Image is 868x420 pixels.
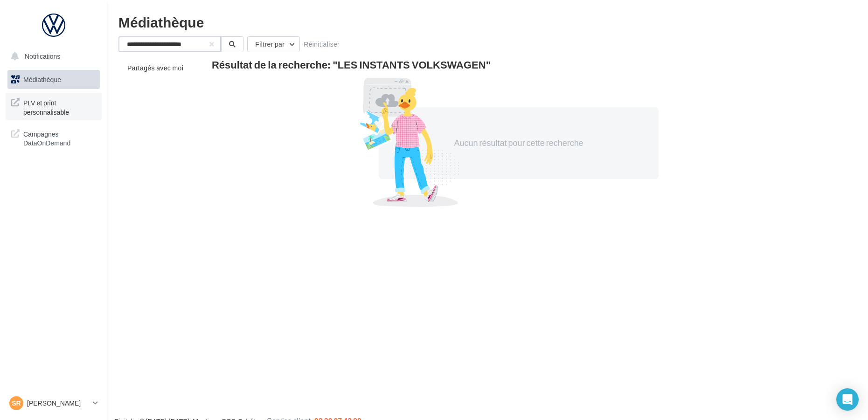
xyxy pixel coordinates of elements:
[247,36,300,52] button: Filtrer par
[212,60,826,70] div: Résultat de la recherche: "LES INSTANTS VOLKSWAGEN"
[12,399,21,408] span: SR
[6,47,98,66] button: Notifications
[454,138,583,148] span: Aucun résultat pour cette recherche
[23,128,96,148] span: Campagnes DataOnDemand
[23,96,96,117] span: PLV et print personnalisable
[27,399,89,408] p: [PERSON_NAME]
[6,124,102,151] a: Campagnes DataOnDemand
[127,64,183,72] span: Partagés avec moi
[836,388,859,411] div: Open Intercom Messenger
[7,394,100,412] a: SR [PERSON_NAME]
[25,52,60,60] span: Notifications
[6,93,102,120] a: PLV et print personnalisable
[300,39,343,50] button: Réinitialiser
[6,70,102,90] a: Médiathèque
[118,15,857,29] div: Médiathèque
[23,76,61,83] span: Médiathèque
